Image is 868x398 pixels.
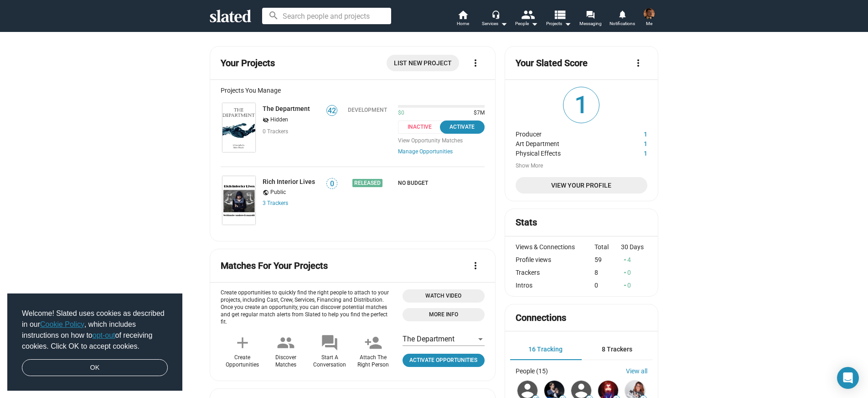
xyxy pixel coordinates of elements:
[398,110,404,117] span: $0
[626,367,647,375] a: View all
[516,282,595,289] div: Intros
[482,18,507,29] div: Services
[491,10,500,18] mat-icon: headset_mic
[523,177,640,194] span: View Your Profile
[403,289,485,303] button: Open 'Opportunities Intro Video' dialog
[403,308,485,321] a: Open 'More info' dialog with information about Opportunities
[516,162,543,170] button: Show More
[222,103,255,152] img: The Department
[263,200,288,206] a: 3 Trackers
[621,269,647,276] div: 0
[275,354,296,369] div: Discover Matches
[233,334,252,352] mat-icon: add
[646,18,652,29] span: Me
[470,110,485,117] span: $7M
[226,354,259,369] div: Create Opportunities
[263,128,288,135] span: 0 Trackers
[398,180,485,186] span: NO BUDGET
[22,359,168,377] a: dismiss cookie message
[327,179,337,189] span: 0
[398,120,447,134] span: Inactive
[7,293,182,391] div: cookieconsent
[479,9,511,29] button: Services
[516,177,647,194] a: View Your Profile
[621,243,647,251] div: 30 Days
[621,282,647,289] div: 0
[521,8,534,21] mat-icon: people
[408,291,479,301] span: Watch Video
[546,18,571,29] span: Projects
[357,354,389,369] div: Attach The Right Person
[447,9,479,29] a: Home
[586,10,594,19] mat-icon: forum
[394,55,452,71] span: List New Project
[221,174,257,227] a: Rich Interior Lives
[837,367,859,389] div: Open Intercom Messenger
[516,312,566,324] mat-card-title: Connections
[529,18,540,29] mat-icon: arrow_drop_down
[263,116,269,125] mat-icon: visibility_off
[313,354,346,369] div: Start A Conversation
[579,18,602,29] span: Messaging
[542,9,574,29] button: Projects
[515,18,538,29] div: People
[221,57,275,69] mat-card-title: Your Projects
[348,107,387,113] div: Development
[327,106,337,115] span: 42
[270,189,286,196] span: Public
[387,55,459,71] a: List New Project
[93,331,115,339] a: opt-out
[498,18,509,29] mat-icon: arrow_drop_down
[40,320,84,328] a: Cookie Policy
[222,176,255,225] img: Rich Interior Lives
[644,8,655,19] img: Donald Drew Jr
[633,58,644,68] mat-icon: more_vert
[221,260,328,272] mat-card-title: Matches For Your Projects
[621,256,647,263] div: 4
[563,87,599,123] span: 1
[285,200,288,206] span: s
[613,147,647,157] dd: 1
[22,308,168,352] span: Welcome! Slated uses cookies as described in our , which includes instructions on how to of recei...
[445,122,479,132] div: Activate
[613,138,647,147] dd: 1
[277,334,295,352] mat-icon: people
[574,9,606,29] a: Messaging
[516,243,595,251] div: Views & Connections
[516,57,588,69] mat-card-title: Your Slated Score
[270,116,288,124] span: Hidden
[262,8,391,24] input: Search people and projects
[606,9,638,29] a: Notifications
[594,282,621,289] div: 0
[398,137,485,145] span: View Opportunity Matches
[364,334,382,352] mat-icon: person_add
[516,367,548,375] div: People (15)
[622,269,628,276] mat-icon: arrow_drop_up
[516,138,613,147] dt: Art Department
[320,334,339,352] mat-icon: forum
[457,9,468,20] mat-icon: home
[263,178,315,185] a: Rich Interior Lives
[638,6,660,30] button: Donald Drew JrMe
[440,120,485,134] button: Activate
[613,128,647,138] dd: 1
[263,105,310,112] a: The Department
[221,289,395,326] p: Create opportunities to quickly find the right people to attach to your projects, including Cast,...
[516,147,613,157] dt: Physical Effects
[516,269,595,276] div: Trackers
[511,9,542,29] button: People
[622,282,628,288] mat-icon: arrow_drop_up
[562,18,573,29] mat-icon: arrow_drop_down
[403,354,485,367] a: Click to open project profile page opportunities tab
[408,310,479,319] span: More Info
[516,128,613,138] dt: Producer
[553,8,566,21] mat-icon: view_list
[352,179,382,187] div: Released
[602,346,632,353] span: 8 Trackers
[622,257,628,263] mat-icon: arrow_drop_up
[594,269,621,276] div: 8
[406,356,481,365] span: Activate Opportunities
[528,346,563,353] span: 16 Tracking
[457,18,469,29] span: Home
[470,58,481,68] mat-icon: more_vert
